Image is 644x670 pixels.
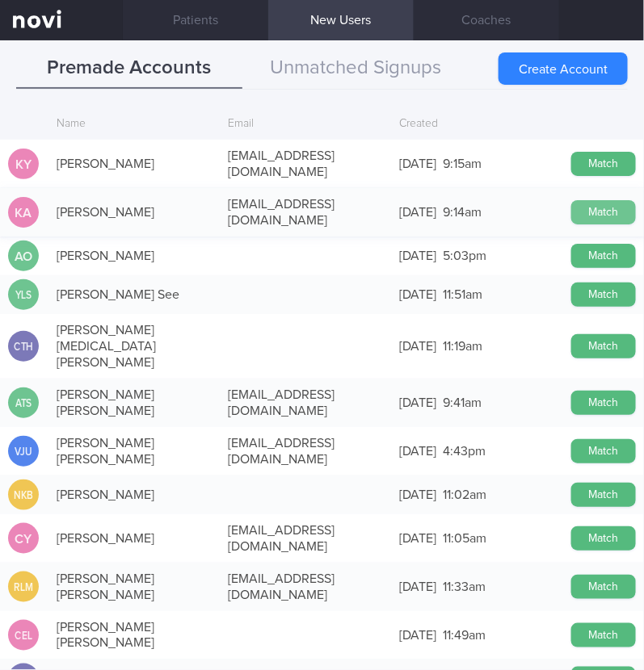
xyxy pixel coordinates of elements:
span: [DATE] [400,396,437,409]
span: 4:43pm [444,445,486,458]
span: 11:51am [444,288,483,301]
button: Match [571,526,636,551]
button: Unmatched Signups [242,48,469,89]
div: Name [48,109,220,140]
div: [PERSON_NAME] [48,522,220,555]
span: [DATE] [400,288,437,301]
span: [DATE] [400,206,437,219]
span: 5:03pm [444,249,487,262]
span: 11:19am [444,340,483,353]
div: [EMAIL_ADDRESS][DOMAIN_NAME] [220,140,391,188]
div: CTH [11,331,36,362]
span: 9:14am [444,206,482,219]
div: CEL [11,620,36,651]
button: Match [571,391,636,415]
span: 11:05am [444,532,487,545]
button: Match [571,575,636,599]
button: Match [571,334,636,358]
div: KA [8,197,39,228]
div: [EMAIL_ADDRESS][DOMAIN_NAME] [220,563,391,611]
div: Email [220,109,391,140]
span: 9:15am [444,157,482,170]
span: [DATE] [400,445,437,458]
div: VJU [11,436,36,467]
div: [PERSON_NAME] [48,479,220,511]
div: ATS [11,387,36,419]
span: [DATE] [400,488,437,501]
div: [PERSON_NAME] See [48,278,220,311]
span: [DATE] [400,580,437,593]
span: [DATE] [400,157,437,170]
div: [PERSON_NAME] [48,148,220,180]
button: Match [571,283,636,307]
button: Match [571,152,636,176]
div: YLS [11,279,36,311]
div: [PERSON_NAME] [PERSON_NAME] [48,427,220,475]
div: [PERSON_NAME] [PERSON_NAME] [48,611,220,660]
div: Created [392,109,563,140]
button: Match [571,244,636,268]
button: Match [571,483,636,507]
button: Match [571,623,636,647]
div: [PERSON_NAME] [48,240,220,272]
div: Ky [8,149,39,180]
div: [EMAIL_ADDRESS][DOMAIN_NAME] [220,427,391,475]
div: [PERSON_NAME][MEDICAL_DATA] [PERSON_NAME] [48,314,220,379]
div: [EMAIL_ADDRESS][DOMAIN_NAME] [220,514,391,563]
div: CY [8,523,39,555]
span: [DATE] [400,532,437,545]
div: [PERSON_NAME] [48,196,220,228]
button: Create Account [499,52,628,85]
span: 11:02am [444,488,487,501]
div: AO [8,241,39,272]
div: NKB [11,479,36,511]
div: [EMAIL_ADDRESS][DOMAIN_NAME] [220,188,391,237]
div: RLM [11,572,36,603]
button: Match [571,439,636,463]
div: [EMAIL_ADDRESS][DOMAIN_NAME] [220,379,391,427]
span: [DATE] [400,629,437,642]
span: 11:33am [444,580,486,593]
button: Premade Accounts [16,48,242,89]
span: 9:41am [444,396,482,409]
div: [PERSON_NAME] [PERSON_NAME] [48,563,220,611]
button: Match [571,200,636,224]
span: [DATE] [400,340,437,353]
span: 11:49am [444,629,486,642]
span: [DATE] [400,249,437,262]
div: [PERSON_NAME] [PERSON_NAME] [48,379,220,427]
